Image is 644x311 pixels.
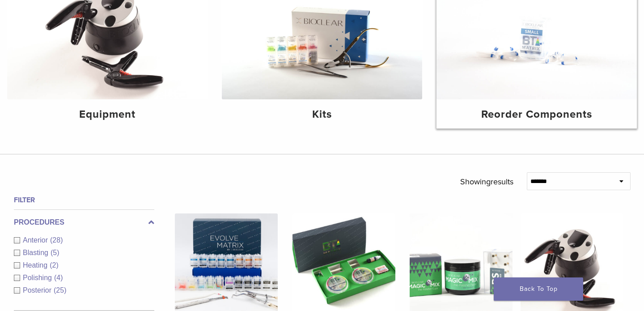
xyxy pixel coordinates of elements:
[14,107,200,123] h4: Equipment
[54,274,63,281] span: (4)
[14,217,154,228] label: Procedures
[229,107,415,123] h4: Kits
[23,236,50,244] span: Anterior
[444,107,630,123] h4: Reorder Components
[54,286,66,294] span: (25)
[494,277,583,301] a: Back To Top
[51,249,59,256] span: (5)
[50,261,59,269] span: (2)
[23,249,51,256] span: Blasting
[460,172,513,191] p: Showing results
[50,236,63,244] span: (28)
[23,286,54,294] span: Posterior
[23,261,50,269] span: Heating
[14,195,154,205] h4: Filter
[23,274,54,281] span: Polishing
